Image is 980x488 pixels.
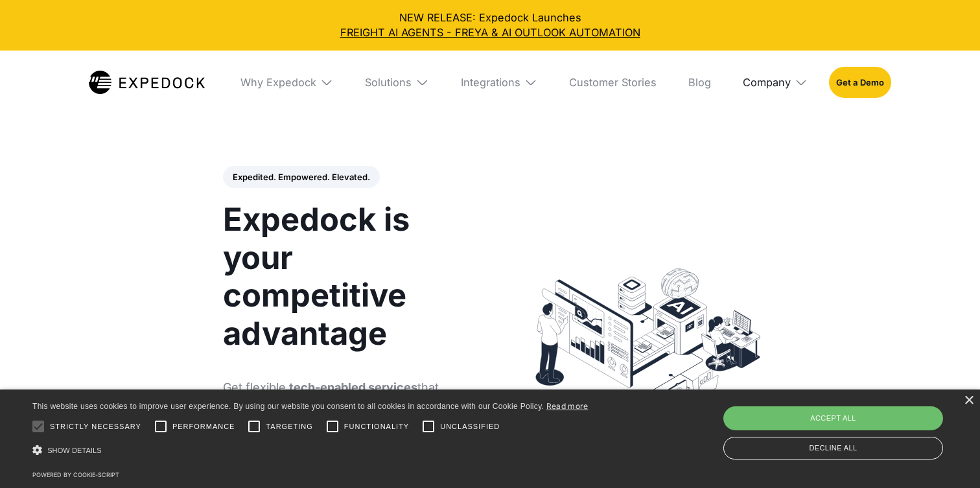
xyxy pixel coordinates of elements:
[461,76,520,89] div: Integrations
[723,406,943,430] div: Accept all
[723,437,943,459] div: Decline all
[223,201,477,353] h1: Expedock is your competitive advantage
[546,401,589,411] a: Read more
[915,426,980,488] iframe: Chat Widget
[365,76,412,89] div: Solutions
[344,421,409,432] span: Functionality
[32,402,544,411] span: This website uses cookies to improve user experience. By using our website you consent to all coo...
[677,51,721,114] a: Blog
[450,51,548,114] div: Integrations
[829,67,892,97] a: Get a Demo
[743,76,791,89] div: Company
[10,25,969,40] a: FREIGHT AI AGENTS - FREYA & AI OUTLOOK AUTOMATION
[50,421,141,432] span: Strictly necessary
[559,51,668,114] a: Customer Stories
[230,51,344,114] div: Why Expedock
[240,76,316,89] div: Why Expedock
[732,51,818,114] div: Company
[289,380,417,394] strong: tech-enabled services
[47,447,102,454] span: Show details
[223,379,477,463] p: Get flexible, that integrate seamlessly into your workflows — powering teams with offshore soluti...
[964,396,974,406] div: Close
[355,51,439,114] div: Solutions
[172,421,235,432] span: Performance
[32,441,589,460] div: Show details
[10,10,969,40] div: NEW RELEASE: Expedock Launches
[32,471,119,478] a: Powered by cookie-script
[266,421,312,432] span: Targeting
[440,421,500,432] span: Unclassified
